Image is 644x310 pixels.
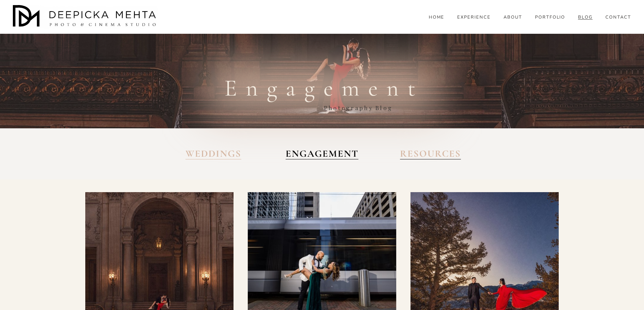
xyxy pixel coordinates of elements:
[457,14,491,20] a: EXPERIENCE
[504,14,522,20] a: ABOUT
[578,14,593,20] a: folder dropdown
[13,5,158,29] img: Austin Wedding Photographer - Deepicka Mehta Photography &amp; Cinematography
[286,148,358,159] a: ENGAGEMENT
[429,14,445,20] a: HOME
[400,148,461,159] a: RESOURCES
[578,15,593,20] span: BLOG
[185,148,241,159] a: WEDDINGS
[224,74,417,102] span: E n g a g e m e n t
[324,104,391,111] code: P h o t o g r a p h y B l o g
[605,14,631,20] a: CONTACT
[535,14,565,20] a: PORTFOLIO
